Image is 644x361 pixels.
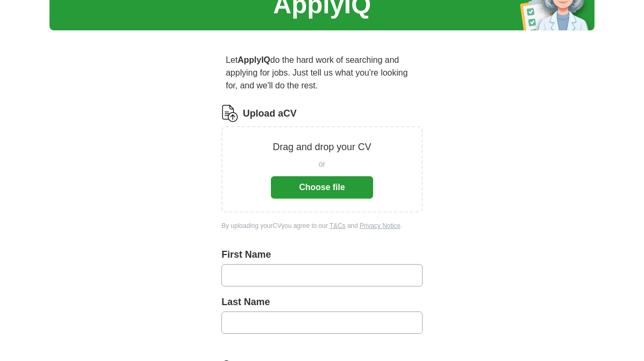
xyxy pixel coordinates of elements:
p: Drag and drop your CV [273,140,371,154]
label: First Name [221,248,423,262]
strong: ApplyIQ [237,55,270,64]
img: CV Icon [221,105,238,122]
button: Choose file [271,176,373,199]
a: Privacy Notice [360,222,401,229]
span: or [319,159,325,170]
a: T&Cs [329,222,345,229]
label: Last Name [221,295,423,309]
label: Upload a CV [243,106,296,121]
p: Let do the hard work of searching and applying for jobs. Just tell us what you're looking for, an... [221,50,423,96]
div: By uploading your CV you agree to our and . [221,221,423,231]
